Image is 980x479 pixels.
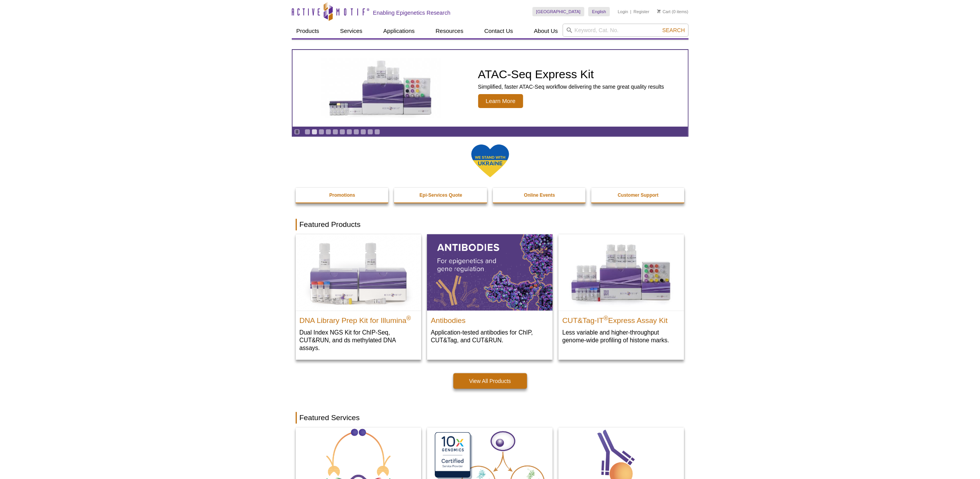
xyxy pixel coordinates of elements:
p: Dual Index NGS Kit for ChIP-Seq, CUT&RUN, and ds methylated DNA assays. [300,328,417,352]
a: Online Events [493,188,587,203]
button: Search [660,27,687,34]
a: Go to slide 5 [332,129,338,135]
p: Simplified, faster ATAC-Seq workflow delivering the same great quality results [478,83,664,90]
li: (0 items) [657,7,689,16]
a: About Us [529,24,563,38]
a: Go to slide 6 [339,129,345,135]
a: ATAC-Seq Express Kit ATAC-Seq Express Kit Simplified, faster ATAC-Seq workflow delivering the sam... [293,50,688,127]
sup: ® [406,314,411,321]
a: Go to slide 10 [367,129,373,135]
a: Login [618,9,628,14]
a: Cart [657,9,671,14]
a: Go to slide 7 [346,129,352,135]
a: Epi-Services Quote [394,188,488,203]
a: Go to slide 3 [319,129,324,135]
li: | [630,7,632,16]
a: Toggle autoplay [294,129,300,135]
h2: ATAC-Seq Express Kit [478,69,664,80]
img: CUT&Tag-IT® Express Assay Kit [558,234,684,310]
img: We Stand With Ukraine [471,144,510,178]
strong: Customer Support [618,192,658,198]
img: DNA Library Prep Kit for Illumina [296,234,421,310]
a: Customer Support [591,188,685,203]
h2: Featured Products [296,219,685,230]
strong: Epi-Services Quote [420,192,462,198]
strong: Online Events [524,192,555,198]
a: Applications [379,24,419,38]
img: All Antibodies [427,234,553,310]
h2: Featured Services [296,412,685,424]
p: Less variable and higher-throughput genome-wide profiling of histone marks​. [562,328,680,344]
a: CUT&Tag-IT® Express Assay Kit CUT&Tag-IT®Express Assay Kit Less variable and higher-throughput ge... [558,234,684,352]
img: Your Cart [657,9,661,13]
h2: Enabling Epigenetics Research [373,9,451,16]
h2: Antibodies [431,313,549,324]
a: Go to slide 4 [326,129,331,135]
a: Promotions [296,188,389,203]
a: Contact Us [480,24,518,38]
a: Go to slide 11 [374,129,380,135]
span: Learn More [478,94,524,108]
sup: ® [604,314,608,321]
a: Services [336,24,367,38]
h2: DNA Library Prep Kit for Illumina [300,313,417,324]
a: All Antibodies Antibodies Application-tested antibodies for ChIP, CUT&Tag, and CUT&RUN. [427,234,553,352]
article: ATAC-Seq Express Kit [293,50,688,127]
a: Register [634,9,649,14]
a: Go to slide 9 [360,129,366,135]
a: Go to slide 2 [312,129,317,135]
input: Keyword, Cat. No. [563,24,689,37]
a: Products [292,24,324,38]
p: Application-tested antibodies for ChIP, CUT&Tag, and CUT&RUN. [431,328,549,344]
a: Go to slide 1 [305,129,310,135]
img: ATAC-Seq Express Kit [317,59,445,118]
a: English [588,7,610,16]
a: Go to slide 8 [353,129,359,135]
strong: Promotions [329,192,355,198]
a: View All Products [453,373,527,389]
a: [GEOGRAPHIC_DATA] [532,7,585,16]
h2: CUT&Tag-IT Express Assay Kit [562,313,680,324]
a: Resources [431,24,468,38]
a: DNA Library Prep Kit for Illumina DNA Library Prep Kit for Illumina® Dual Index NGS Kit for ChIP-... [296,234,421,359]
span: Search [662,27,685,33]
